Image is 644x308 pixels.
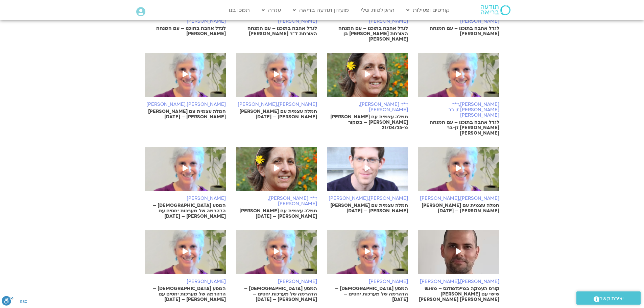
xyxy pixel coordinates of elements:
[599,294,624,303] span: יצירת קשר
[236,230,317,281] img: %D7%A1%D7%A0%D7%93%D7%99%D7%94-%D7%91%D7%A8-%D7%A7%D7%9E%D7%94.png
[403,4,453,17] a: קורסים ופעילות
[236,102,317,107] h6: [PERSON_NAME],[PERSON_NAME]
[327,230,408,281] img: %D7%A1%D7%A0%D7%93%D7%99%D7%94-%D7%91%D7%A8-%D7%A7%D7%9E%D7%94.png
[418,120,499,136] p: לגדל אהבה בתוכנו – עם המנחה [PERSON_NAME] זן-בר [PERSON_NAME]
[145,109,226,120] p: חמלה עצמית עם [PERSON_NAME] [PERSON_NAME] – [DATE]
[418,230,499,302] a: [PERSON_NAME],[PERSON_NAME] קורס העמקה במיינדפולנס – מפגש שישי עם [PERSON_NAME] [PERSON_NAME] [PE...
[145,53,226,103] img: %D7%A1%D7%A0%D7%93%D7%99%D7%94-%D7%91%D7%A8-%D7%A7%D7%9E%D7%94.png
[418,196,499,201] h6: [PERSON_NAME],[PERSON_NAME]
[418,53,499,136] a: [PERSON_NAME],ד״ר [PERSON_NAME] זן בר [PERSON_NAME] לגדל אהבה בתוכנו – עם המנחה [PERSON_NAME] זן-...
[145,196,226,201] h6: [PERSON_NAME]
[145,53,226,120] a: [PERSON_NAME],[PERSON_NAME] חמלה עצמית עם [PERSON_NAME] [PERSON_NAME] – [DATE]
[418,26,499,37] p: לגדל אהבה בתוכנו – עם המנחה [PERSON_NAME]
[145,147,226,219] a: [PERSON_NAME] המסע [DEMOGRAPHIC_DATA] – הדהרמה של מערכות יחסים עם [PERSON_NAME] – [DATE]
[236,53,317,103] img: %D7%A1%D7%A0%D7%93%D7%99%D7%94-%D7%91%D7%A8-%D7%A7%D7%9E%D7%94.png
[236,109,317,120] p: חמלה עצמית עם [PERSON_NAME] [PERSON_NAME] – [DATE]
[327,53,408,131] a: ד"ר [PERSON_NAME],[PERSON_NAME] חמלה עצמית עם [PERSON_NAME] [PERSON_NAME] – במקור מ-21/04/25
[145,26,226,37] p: לגדל אהבה בתוכנו – עם המנחה [PERSON_NAME]
[327,147,408,197] img: WhatsApp-Image-2024-06-24-at-13.38.41.jpeg
[327,279,408,284] h6: [PERSON_NAME]
[327,196,408,201] h6: [PERSON_NAME],[PERSON_NAME]
[236,230,317,302] a: [PERSON_NAME] המסע [DEMOGRAPHIC_DATA] – הדהרמה של מערכות יחסים – [PERSON_NAME] – [DATE]
[236,279,317,284] h6: [PERSON_NAME]
[258,4,284,17] a: עזרה
[145,279,226,284] h6: [PERSON_NAME]
[418,230,499,281] img: %D7%93%D7%A7%D7%9C-jpg.avif
[145,19,226,24] h6: [PERSON_NAME]
[327,203,408,214] p: חמלה עצמית עם [PERSON_NAME] [PERSON_NAME] – [DATE]
[576,291,641,305] a: יצירת קשר
[145,230,226,281] img: %D7%A1%D7%A0%D7%93%D7%99%D7%94-%D7%91%D7%A8-%D7%A7%D7%9E%D7%94.png
[236,53,317,120] a: [PERSON_NAME],[PERSON_NAME] חמלה עצמית עם [PERSON_NAME] [PERSON_NAME] – [DATE]
[418,147,499,197] img: %D7%A1%D7%A0%D7%93%D7%99%D7%94-%D7%91%D7%A8-%D7%A7%D7%9E%D7%94.png
[418,102,499,118] h6: [PERSON_NAME],ד״ר [PERSON_NAME] זן בר [PERSON_NAME]
[145,147,226,197] img: %D7%A1%D7%A0%D7%93%D7%99%D7%94-%D7%91%D7%A8-%D7%A7%D7%9E%D7%94.png
[418,203,499,214] p: חמלה עצמית עם [PERSON_NAME] [PERSON_NAME] – [DATE]
[236,147,317,197] img: %D7%A0%D7%95%D7%A2%D7%94-%D7%90%D7%9C%D7%91%D7%9C%D7%93%D7%94.png
[327,102,408,113] h6: ד"ר [PERSON_NAME],[PERSON_NAME]
[236,147,317,219] a: ד"ר [PERSON_NAME],[PERSON_NAME] חמלה עצמית עם [PERSON_NAME] [PERSON_NAME] – [DATE]
[236,19,317,24] h6: [PERSON_NAME]
[145,102,226,107] h6: [PERSON_NAME],[PERSON_NAME]
[236,286,317,302] p: המסע [DEMOGRAPHIC_DATA] – הדהרמה של מערכות יחסים – [PERSON_NAME] – [DATE]
[145,203,226,219] p: המסע [DEMOGRAPHIC_DATA] – הדהרמה של מערכות יחסים עם [PERSON_NAME] – [DATE]
[327,147,408,214] a: [PERSON_NAME],[PERSON_NAME] חמלה עצמית עם [PERSON_NAME] [PERSON_NAME] – [DATE]
[236,26,317,37] p: לגדל אהבה בתוכנו – עם המנחה האורחת ד"ר [PERSON_NAME]
[327,53,408,103] img: %D7%A0%D7%95%D7%A2%D7%94-%D7%90%D7%9C%D7%91%D7%9C%D7%93%D7%94.png
[327,230,408,302] a: [PERSON_NAME] המסע [DEMOGRAPHIC_DATA] – הדהרמה של מערכות יחסים – [DATE]
[145,286,226,302] p: המסע [DEMOGRAPHIC_DATA] – הדהרמה של מערכות יחסים עם [PERSON_NAME] – [DATE]
[327,19,408,24] h6: [PERSON_NAME]
[327,114,408,131] p: חמלה עצמית עם [PERSON_NAME] [PERSON_NAME] – במקור מ-21/04/25
[225,4,253,17] a: תמכו בנו
[418,286,499,302] p: קורס העמקה במיינדפולנס – מפגש שישי עם [PERSON_NAME] [PERSON_NAME] [PERSON_NAME]
[357,4,398,17] a: ההקלטות שלי
[418,19,499,24] h6: [PERSON_NAME]
[145,230,226,302] a: [PERSON_NAME] המסע [DEMOGRAPHIC_DATA] – הדהרמה של מערכות יחסים עם [PERSON_NAME] – [DATE]
[236,196,317,207] h6: ד"ר [PERSON_NAME],[PERSON_NAME]
[289,4,352,17] a: מועדון תודעה בריאה
[236,208,317,219] p: חמלה עצמית עם [PERSON_NAME] [PERSON_NAME] – [DATE]
[327,26,408,42] p: לגדל אהבה בתוכנו – עם המנחה האורחת [PERSON_NAME] בן [PERSON_NAME]
[418,279,499,284] h6: [PERSON_NAME],[PERSON_NAME]
[418,53,499,103] img: %D7%A1%D7%A0%D7%93%D7%99%D7%94-%D7%91%D7%A8-%D7%A7%D7%9E%D7%94.png
[481,5,510,15] img: תודעה בריאה
[327,286,408,302] p: המסע [DEMOGRAPHIC_DATA] – הדהרמה של מערכות יחסים – [DATE]
[418,147,499,214] a: [PERSON_NAME],[PERSON_NAME] חמלה עצמית עם [PERSON_NAME] [PERSON_NAME] – [DATE]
